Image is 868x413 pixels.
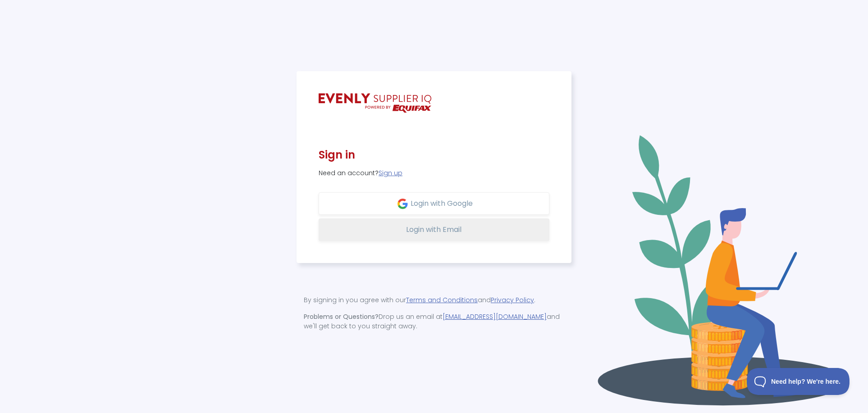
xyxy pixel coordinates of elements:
[406,295,478,304] a: Terms and Conditions
[319,218,549,241] button: Login with Email
[406,224,461,235] span: Login with Email
[319,168,549,178] p: Need an account?
[411,198,473,209] span: Login with Google
[319,192,549,215] button: Login with Google
[319,93,431,113] img: SupplyPredict
[395,196,411,212] img: google-login.png
[304,312,379,321] strong: Problems or Questions?
[379,168,402,177] a: Sign up
[747,368,850,395] iframe: Toggle Customer Support
[304,295,564,305] p: By signing in you agree with our and .
[491,295,534,304] a: Privacy Policy
[443,312,547,321] a: [EMAIL_ADDRESS][DOMAIN_NAME]
[304,312,564,331] p: Drop us an email at and we'll get back to you straight away.
[319,149,549,162] h2: Sign in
